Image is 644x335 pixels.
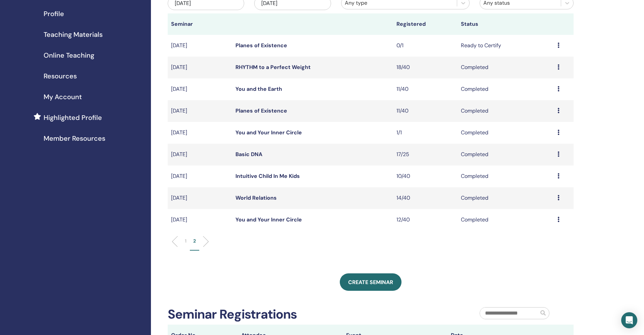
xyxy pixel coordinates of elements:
[168,209,232,231] td: [DATE]
[393,187,458,209] td: 14/40
[168,122,232,144] td: [DATE]
[458,78,554,100] td: Completed
[235,129,302,136] a: You and Your Inner Circle
[458,209,554,231] td: Completed
[235,194,277,201] a: World Relations
[235,42,287,49] a: Planes of Existence
[44,50,94,60] span: Online Teaching
[44,113,102,123] span: Highlighted Profile
[393,35,458,57] td: 0/1
[235,216,302,223] a: You and Your Inner Circle
[168,187,232,209] td: [DATE]
[168,307,297,322] h2: Seminar Registrations
[44,133,105,143] span: Member Resources
[168,165,232,187] td: [DATE]
[44,9,64,19] span: Profile
[393,144,458,165] td: 17/25
[235,107,287,114] a: Planes of Existence
[168,57,232,78] td: [DATE]
[168,144,232,165] td: [DATE]
[458,13,554,35] th: Status
[458,35,554,57] td: Ready to Certify
[185,238,186,245] p: 1
[393,13,458,35] th: Registered
[168,78,232,100] td: [DATE]
[168,35,232,57] td: [DATE]
[458,187,554,209] td: Completed
[458,100,554,122] td: Completed
[393,165,458,187] td: 10/40
[340,273,401,291] a: Create seminar
[168,13,232,35] th: Seminar
[193,238,196,245] p: 2
[44,92,82,102] span: My Account
[235,85,282,92] a: You and the Earth
[458,144,554,165] td: Completed
[393,122,458,144] td: 1/1
[44,71,77,81] span: Resources
[458,122,554,144] td: Completed
[393,78,458,100] td: 11/40
[235,173,300,180] a: Intuitive Child In Me Kids
[44,29,103,40] span: Teaching Materials
[458,57,554,78] td: Completed
[621,312,637,328] div: Open Intercom Messenger
[393,100,458,122] td: 11/40
[393,57,458,78] td: 18/40
[235,64,311,71] a: RHYTHM to a Perfect Weight
[458,165,554,187] td: Completed
[235,151,262,158] a: Basic DNA
[168,100,232,122] td: [DATE]
[393,209,458,231] td: 12/40
[348,279,393,286] span: Create seminar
